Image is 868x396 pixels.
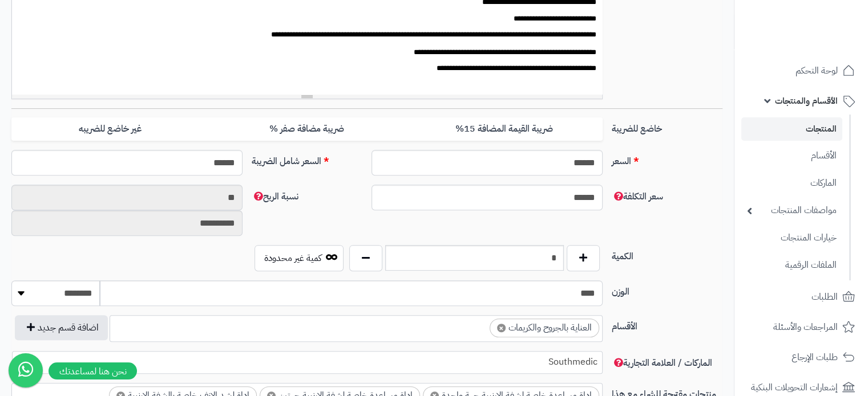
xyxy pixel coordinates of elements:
span: Southmedic [13,353,602,370]
span: المراجعات والأسئلة [773,319,838,335]
a: طلبات الإرجاع [741,344,861,371]
label: ضريبة القيمة المضافة 15% [405,117,602,141]
a: خيارات المنتجات [741,226,842,250]
a: المراجعات والأسئلة [741,313,861,341]
label: غير خاضع للضريبه [11,117,208,141]
span: الأقسام والمنتجات [775,93,838,109]
button: اضافة قسم جديد [15,315,108,340]
label: خاضع للضريبة [607,117,727,136]
a: الماركات [741,171,842,195]
label: الوزن [607,280,727,299]
a: الملفات الرقمية [741,253,842,277]
span: الماركات / العلامة التجارية [612,356,712,370]
label: السعر شامل الضريبة [247,150,367,168]
span: × [497,324,506,332]
a: الطلبات [741,283,861,311]
span: نسبة الربح [252,190,298,203]
span: إشعارات التحويلات البنكية [751,379,838,395]
label: الكمية [607,245,727,263]
li: العناية بالجروح والكريمات [490,319,599,337]
a: المنتجات [741,117,842,141]
span: طلبات الإرجاع [792,349,838,365]
a: الأقسام [741,144,842,168]
label: الأقسام [607,315,727,333]
label: ضريبة مضافة صفر % [208,117,405,141]
a: لوحة التحكم [741,57,861,84]
label: السعر [607,150,727,168]
span: الطلبات [812,289,838,305]
span: سعر التكلفة [612,190,663,203]
span: لوحة التحكم [796,63,838,79]
a: مواصفات المنتجات [741,198,842,223]
span: Southmedic [12,351,603,374]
